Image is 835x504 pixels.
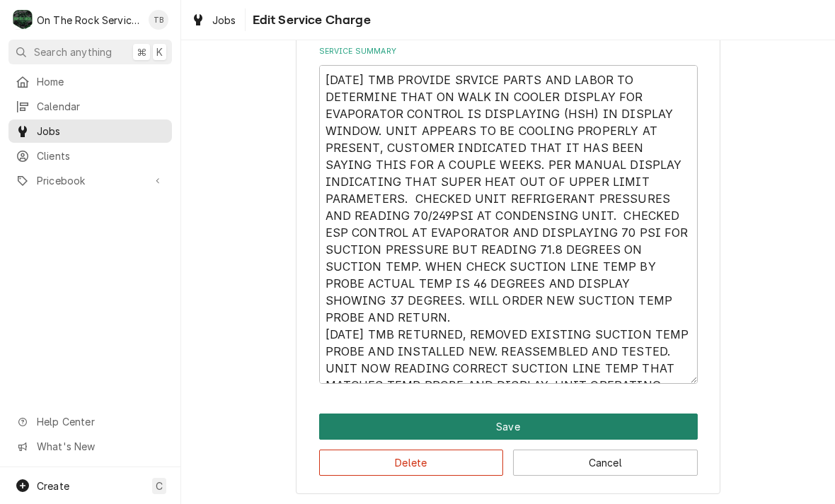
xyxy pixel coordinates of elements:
[13,10,33,30] div: O
[37,148,165,163] span: Clients
[319,46,698,384] div: Service Summary
[13,10,33,30] div: On The Rock Services's Avatar
[37,414,163,429] span: Help Center
[8,169,172,192] a: Go to Pricebook
[37,480,69,492] span: Create
[149,10,168,30] div: Todd Brady's Avatar
[185,8,242,32] a: Jobs
[319,440,698,476] div: Button Group Row
[8,435,172,458] a: Go to What's New
[319,46,698,57] label: Service Summary
[37,124,165,139] span: Jobs
[8,40,172,64] button: Search anything⌘K
[37,439,163,454] span: What's New
[156,479,163,493] span: C
[8,119,172,143] a: Jobs
[8,410,172,433] a: Go to Help Center
[8,95,172,118] a: Calendar
[37,74,165,89] span: Home
[37,99,165,114] span: Calendar
[319,65,698,384] textarea: [DATE] TMB PROVIDE SRVICE PARTS AND LABOR TO DETERMINE THAT ON WALK IN COOLER DISPLAY FOR EVAPORA...
[149,10,168,30] div: TB
[137,45,146,59] span: ⌘
[319,414,698,440] button: Save
[37,173,144,188] span: Pricebook
[156,45,163,59] span: K
[212,13,236,28] span: Jobs
[37,13,141,28] div: On The Rock Services
[319,450,504,476] button: Delete
[34,45,112,59] span: Search anything
[248,11,371,30] span: Edit Service Charge
[8,70,172,93] a: Home
[319,414,698,440] div: Button Group Row
[8,144,172,168] a: Clients
[319,414,698,476] div: Button Group
[513,450,698,476] button: Cancel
